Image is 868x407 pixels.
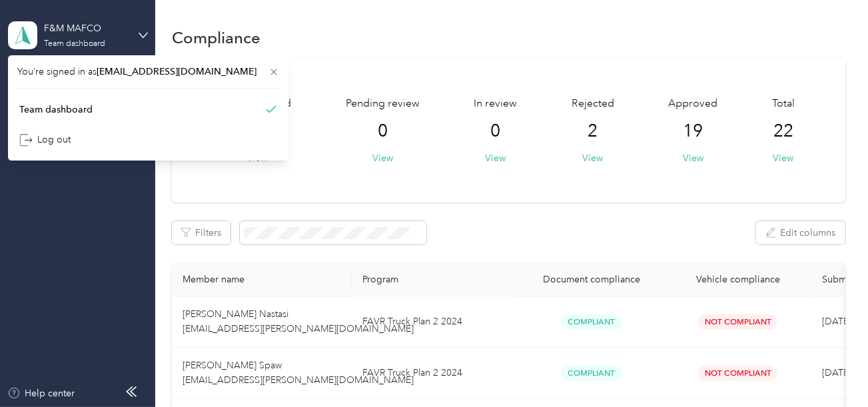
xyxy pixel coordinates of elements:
span: [EMAIL_ADDRESS][DOMAIN_NAME] [97,66,256,77]
button: View [582,151,603,165]
div: Document compliance [529,274,654,285]
span: You’re signed in as [17,65,279,79]
div: Log out [19,133,71,147]
div: Vehicle compliance [675,274,801,285]
span: [PERSON_NAME] Spaw [EMAIL_ADDRESS][PERSON_NAME][DOMAIN_NAME] [183,360,414,386]
button: Edit columns [756,221,845,244]
div: Team dashboard [44,40,105,48]
th: Program [352,263,518,296]
span: Rejected [572,96,614,112]
div: F&M MAFCO [44,21,127,35]
span: 22 [773,121,793,142]
span: 2 [588,121,598,142]
span: Approved [668,96,717,112]
span: [PERSON_NAME] Nastasi [EMAIL_ADDRESS][PERSON_NAME][DOMAIN_NAME] [183,308,414,334]
button: Filters [172,221,230,244]
span: Pending review [346,96,420,112]
button: View [773,151,793,165]
th: Member name [172,263,352,296]
button: View [372,151,393,165]
td: FAVR Truck Plan 2 2024 [352,348,518,399]
button: Help center [7,386,75,400]
span: 0 [490,121,500,142]
span: In review [474,96,517,112]
span: Total [772,96,795,112]
iframe: Everlance-gr Chat Button Frame [793,332,868,407]
span: 0 [378,121,388,142]
button: View [485,151,506,165]
td: FAVR Truck Plan 2 2024 [352,296,518,348]
button: View [683,151,703,165]
span: 19 [683,121,703,142]
h1: Compliance [172,31,260,45]
span: Compliant [561,366,622,381]
span: Not Compliant [697,366,778,381]
span: Compliant [561,314,622,330]
div: Team dashboard [19,103,93,117]
span: Not Compliant [697,314,778,330]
